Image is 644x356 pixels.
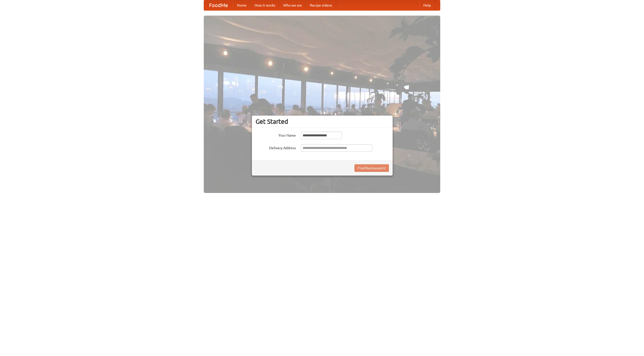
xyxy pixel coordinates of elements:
button: Find Restaurants! [354,164,389,172]
a: FoodMe [204,0,233,10]
a: Home [233,0,251,10]
label: Delivery Address [256,144,296,150]
a: Recipe videos [306,0,336,10]
h3: Get Started [256,118,389,125]
a: Help [419,0,435,10]
a: Who we are [279,0,306,10]
a: How it works [251,0,279,10]
label: Your Name [256,132,296,138]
